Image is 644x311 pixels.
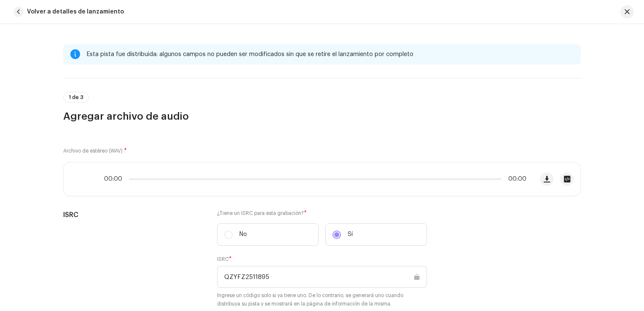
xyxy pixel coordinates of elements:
[63,210,204,220] h5: ISRC
[217,256,232,263] label: ISRC
[217,291,427,308] small: Ingrese un código solo si ya tiene uno. De lo contrario, se generará uno cuando distribuya su pis...
[217,210,427,217] label: ¿Tiene un ISRC para esta grabación?
[87,49,574,59] div: Esta pista fue distribuida: algunos campos no pueden ser modificados sin que se retire el lanzami...
[239,230,247,239] p: No
[63,110,581,123] h3: Agregar archivo de audio
[217,266,427,288] input: ABXYZ#######
[348,230,353,239] p: Sí
[505,176,526,182] span: 00:00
